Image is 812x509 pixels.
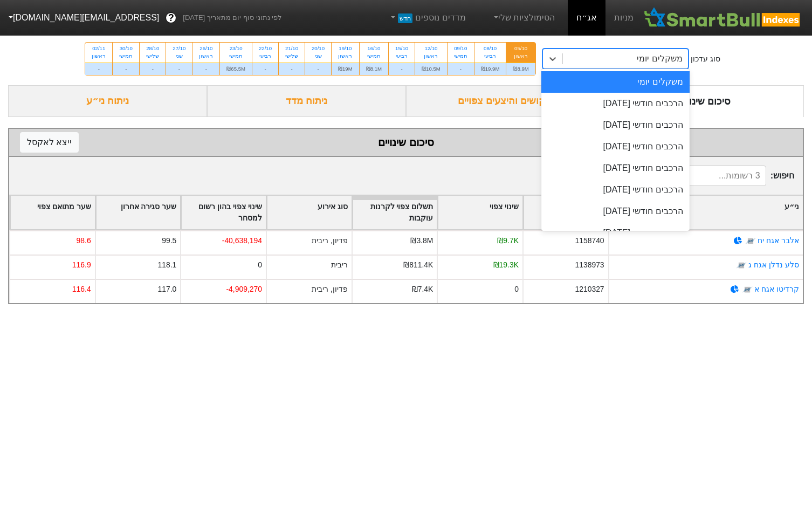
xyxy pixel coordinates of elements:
[332,63,359,75] div: ₪19M
[92,45,106,52] div: 02/11
[331,259,348,271] div: ריבית
[506,63,535,75] div: ₪8.9M
[605,85,804,117] div: סיכום שינויים
[226,284,262,295] div: -4,909,270
[481,45,500,52] div: 08/10
[72,259,91,271] div: 116.9
[422,52,441,60] div: ראשון
[259,45,272,52] div: 22/10
[575,284,604,295] div: 1210327
[384,7,470,29] a: מדדים נוספיםחדש
[736,260,747,271] img: tase link
[199,45,213,52] div: 26/10
[403,259,433,271] div: ₪811.4K
[513,52,528,60] div: ראשון
[541,179,690,201] div: הרכבים חודשי [DATE]
[220,63,252,75] div: ₪65.5M
[438,196,522,229] div: Toggle SortBy
[252,63,278,75] div: -
[285,52,298,60] div: שלישי
[745,236,756,246] img: tase link
[360,63,388,75] div: ₪8.1M
[487,7,560,29] a: הסימולציות שלי
[748,260,799,269] a: סלע נדלן אגח ג
[398,13,412,23] span: חדש
[77,235,91,246] div: 98.6
[541,222,690,244] div: הרכבים חודשי [DATE]
[312,235,348,246] div: פדיון, ריבית
[497,235,519,246] div: ₪9.7K
[173,52,185,60] div: שני
[168,11,174,25] span: ?
[415,63,447,75] div: ₪10.5M
[541,136,690,157] div: הרכבים חודשי [DATE]
[207,85,406,117] div: ניתוח מדד
[259,52,272,60] div: רביעי
[312,284,348,295] div: פדיון, ריבית
[166,63,192,75] div: -
[8,85,207,117] div: ניתוח ני״ע
[541,71,690,93] div: משקלים יומי
[279,63,305,75] div: -
[20,134,792,150] div: סיכום שינויים
[85,63,112,75] div: -
[267,196,352,229] div: Toggle SortBy
[72,284,91,295] div: 116.4
[113,63,139,75] div: -
[366,45,382,52] div: 16/10
[395,45,408,52] div: 15/10
[754,285,799,293] a: קרדיטו אגח א
[146,52,159,60] div: שלישי
[541,157,690,179] div: הרכבים חודשי [DATE]
[395,52,408,60] div: רביעי
[642,7,803,29] img: SmartBull
[609,196,803,229] div: Toggle SortBy
[96,196,181,229] div: Toggle SortBy
[575,235,604,246] div: 1158740
[353,196,437,229] div: Toggle SortBy
[10,196,95,229] div: Toggle SortBy
[513,45,528,52] div: 05/10
[226,45,245,52] div: 23/10
[474,63,506,75] div: ₪19.9M
[199,52,213,60] div: ראשון
[366,52,382,60] div: חמישי
[742,284,753,295] img: tase link
[338,52,353,60] div: ראשון
[140,63,166,75] div: -
[158,284,177,295] div: 117.0
[312,52,325,60] div: שני
[389,63,415,75] div: -
[481,52,500,60] div: רביעי
[541,93,690,114] div: הרכבים חודשי [DATE]
[305,63,331,75] div: -
[603,166,794,186] span: חיפוש :
[183,12,281,23] span: לפי נתוני סוף יום מתאריך [DATE]
[285,45,298,52] div: 21/10
[493,259,519,271] div: ₪19.3K
[514,284,519,295] div: 0
[226,52,245,60] div: חמישי
[637,52,682,65] div: משקלים יומי
[412,284,433,295] div: ₪7.4K
[691,53,720,65] div: סוג עדכון
[406,85,605,117] div: ביקושים והיצעים צפויים
[192,63,219,75] div: -
[146,45,159,52] div: 28/10
[162,235,176,246] div: 99.5
[448,63,474,75] div: -
[575,259,604,271] div: 1138973
[119,45,133,52] div: 30/10
[541,201,690,222] div: הרכבים חודשי [DATE]
[758,236,799,245] a: אלבר אגח יח
[173,45,185,52] div: 27/10
[422,45,441,52] div: 12/10
[258,259,262,271] div: 0
[541,114,690,136] div: הרכבים חודשי [DATE]
[454,52,467,60] div: חמישי
[181,196,266,229] div: Toggle SortBy
[119,52,133,60] div: חמישי
[410,235,433,246] div: ₪3.8M
[158,259,177,271] div: 118.1
[338,45,353,52] div: 19/10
